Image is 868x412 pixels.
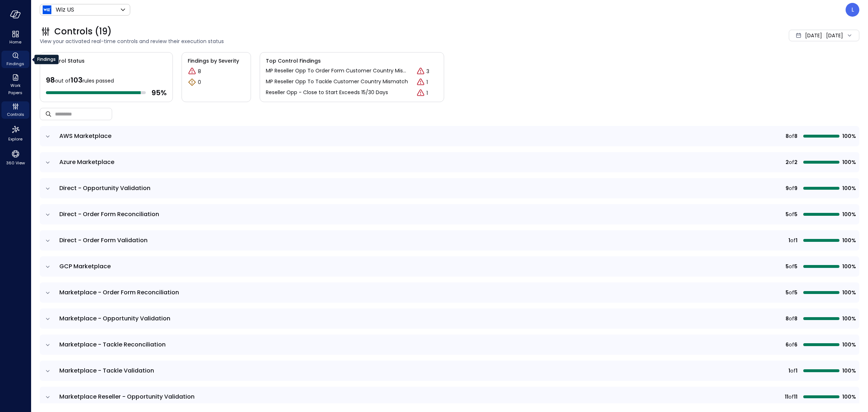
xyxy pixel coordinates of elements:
span: 100% [842,210,855,218]
div: 360 View [1,148,29,167]
button: expand row [44,289,51,297]
span: 100% [842,236,855,244]
p: 3 [426,68,429,75]
div: Findings [1,51,29,68]
span: 100% [842,341,855,349]
span: 8 [794,132,797,140]
span: Marketplace - Tackle Reconciliation [59,340,166,349]
span: out of [55,77,71,84]
span: 1 [796,236,797,244]
p: MP Reseller Opp To Tackle Customer Country Mismatch [266,78,408,87]
span: 100% [842,289,855,297]
span: 8 [794,315,797,323]
span: 100% [842,367,855,375]
span: rules passed [82,77,114,84]
span: of [790,367,796,375]
span: 5 [786,289,789,297]
button: expand row [44,237,51,244]
span: 103 [71,75,82,85]
span: Marketplace - Opportunity Validation [59,314,170,323]
div: Warning [188,78,196,87]
div: Critical [188,67,196,76]
span: of [789,262,794,270]
span: GCP Marketplace [59,262,111,270]
span: 8 [786,132,789,140]
span: of [789,158,794,166]
span: of [789,184,794,192]
p: 8 [198,68,201,75]
div: Explore [1,123,29,143]
p: MP Reseller Opp To Order Form Customer Country Mismatch [266,67,410,76]
span: 100% [842,184,855,192]
span: Controls (19) [54,26,112,37]
div: Controls [1,101,29,119]
button: expand row [44,185,51,192]
span: 5 [794,210,797,218]
p: L [851,5,854,14]
span: 1 [788,236,790,244]
span: Control Status [40,52,85,65]
span: 100% [842,158,855,166]
span: Findings [7,60,24,67]
span: [DATE] [805,31,822,39]
span: 9 [786,184,789,192]
span: 2 [786,158,789,166]
p: 1 [426,79,428,86]
span: Work Papers [4,82,26,96]
span: of [789,341,794,349]
span: 1 [796,367,797,375]
div: Work Papers [1,72,29,97]
span: 1 [788,367,790,375]
span: Direct - Opportunity Validation [59,184,150,192]
span: 11 [785,393,788,401]
span: AWS Marketplace [59,132,111,140]
span: Marketplace - Tackle Validation [59,366,154,375]
span: 5 [786,262,789,270]
button: expand row [44,367,51,375]
button: expand row [44,133,51,140]
p: Wiz US [56,5,74,14]
span: Home [9,38,21,46]
button: expand row [44,159,51,166]
div: Critical [416,89,425,97]
div: Leah Collins [846,3,859,17]
span: 98 [46,75,55,85]
span: 6 [794,341,797,349]
div: Findings [34,55,59,64]
span: of [788,393,794,401]
span: View your activated real-time controls and review their execution status [40,37,660,45]
span: 95 % [152,88,167,97]
span: Direct - Order Form Validation [59,236,148,244]
button: expand row [44,315,51,323]
span: 8 [786,315,789,323]
button: expand row [44,341,51,349]
p: 1 [426,89,428,97]
span: of [789,132,794,140]
span: of [789,210,794,218]
span: of [789,315,794,323]
span: 5 [786,210,789,218]
span: Azure Marketplace [59,158,114,166]
img: Icon [43,5,51,14]
div: Critical [416,78,425,87]
span: 6 [786,341,789,349]
div: Home [1,29,29,46]
span: 100% [842,315,855,323]
p: Reseller Opp - Close to Start Exceeds 15/30 Days [266,89,388,97]
span: Top Control Findings [266,57,438,65]
span: Explore [8,135,22,143]
span: 5 [794,262,797,270]
span: 100% [842,132,855,140]
span: of [789,289,794,297]
span: 100% [842,262,855,270]
span: Direct - Order Form Reconciliation [59,210,159,218]
span: 360 View [6,159,25,167]
span: Findings by Severity [188,57,245,65]
div: Critical [416,67,425,76]
span: 2 [794,158,797,166]
span: Controls [7,111,24,118]
span: 9 [794,184,797,192]
span: of [790,236,796,244]
span: Marketplace - Order Form Reconciliation [59,288,179,297]
span: 100% [842,393,855,401]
